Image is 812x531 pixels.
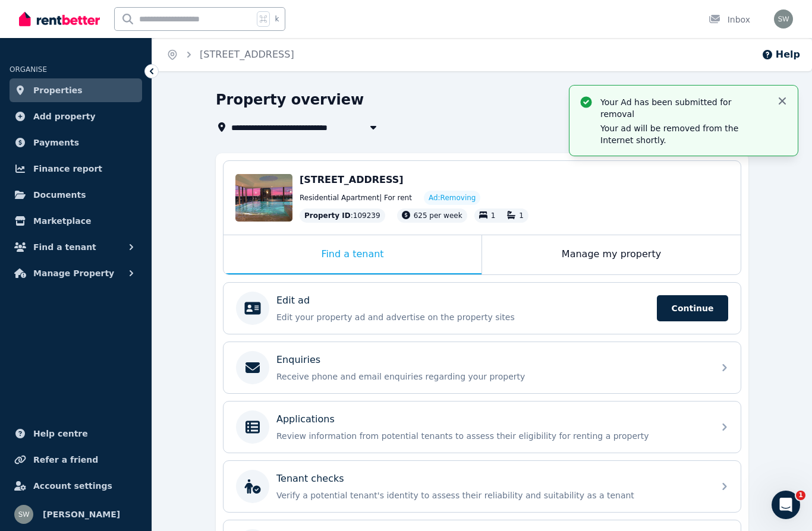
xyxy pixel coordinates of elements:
[33,479,112,493] span: Account settings
[709,14,750,26] div: Inbox
[276,430,707,442] p: Review information from potential tenants to assess their eligibility for renting a property
[33,240,96,254] span: Find a tenant
[600,96,767,120] p: Your Ad has been submitted for removal
[33,162,102,176] span: Finance report
[300,208,385,223] div: : 109239
[216,90,364,109] h1: Property overview
[761,48,800,62] button: Help
[10,474,142,498] a: Account settings
[275,14,279,24] span: k
[33,426,88,441] span: Help centre
[19,10,100,28] img: RentBetter
[224,461,741,512] a: Tenant checksVerify a potential tenant's identity to assess their reliability and suitability as ...
[414,211,462,220] span: 625 per week
[276,472,344,486] p: Tenant checks
[14,505,33,524] img: Simon Walker
[224,342,741,393] a: EnquiriesReceive phone and email enquiries regarding your property
[304,211,351,220] span: Property ID
[33,214,91,228] span: Marketplace
[657,295,728,321] span: Continue
[600,122,767,146] p: Your ad will be removed from the Internet shortly.
[10,105,142,128] a: Add property
[276,412,335,426] p: Applications
[276,293,310,308] p: Edit ad
[10,65,47,74] span: ORGANISE
[33,83,83,97] span: Properties
[10,157,142,181] a: Finance report
[772,491,800,519] iframe: Intercom live chat
[33,188,86,202] span: Documents
[33,266,114,280] span: Manage Property
[300,174,404,185] span: [STREET_ADDRESS]
[10,183,142,207] a: Documents
[224,283,741,334] a: Edit adEdit your property ad and advertise on the property sitesContinue
[10,235,142,259] button: Find a tenant
[224,402,741,453] a: ApplicationsReview information from potential tenants to assess their eligibility for renting a p...
[276,489,707,501] p: Verify a potential tenant's identity to assess their reliability and suitability as a tenant
[33,453,98,467] span: Refer a friend
[33,109,96,124] span: Add property
[429,193,476,203] span: Ad: Removing
[482,235,741,274] div: Manage my property
[519,211,524,220] span: 1
[10,422,142,445] a: Help centre
[300,193,412,203] span: Residential Apartment | For rent
[224,235,481,274] div: Find a tenant
[10,78,142,102] a: Properties
[152,38,309,71] nav: Breadcrumb
[774,10,793,29] img: Simon Walker
[276,353,320,367] p: Enquiries
[796,491,805,500] span: 1
[33,135,79,150] span: Payments
[276,311,650,323] p: Edit your property ad and advertise on the property sites
[10,131,142,154] a: Payments
[276,371,707,383] p: Receive phone and email enquiries regarding your property
[10,261,142,285] button: Manage Property
[43,507,120,521] span: [PERSON_NAME]
[200,49,294,60] a: [STREET_ADDRESS]
[10,209,142,233] a: Marketplace
[491,211,496,220] span: 1
[10,448,142,472] a: Refer a friend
